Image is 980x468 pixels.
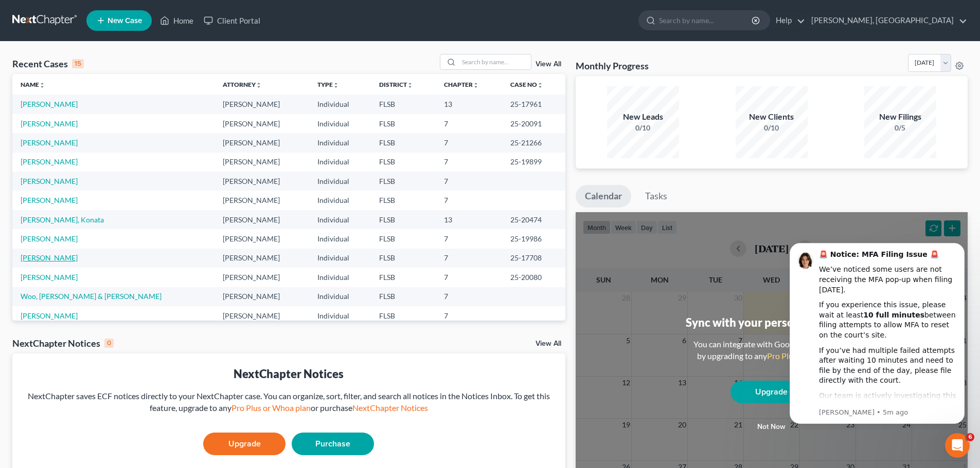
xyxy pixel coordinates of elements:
[436,114,502,133] td: 7
[371,210,436,229] td: FLSB
[12,337,114,349] div: NextChapter Notices
[945,433,970,458] iframe: Intercom live chat
[72,59,84,68] div: 15
[636,185,676,208] a: Tasks
[309,172,371,191] td: Individual
[502,249,565,268] td: 25-17708
[371,172,436,191] td: FLSB
[21,177,78,185] a: [PERSON_NAME]
[736,111,808,123] div: New Clients
[436,210,502,229] td: 13
[767,351,846,361] a: Pro Plus or Whoa plan
[864,123,936,133] div: 0/5
[215,95,309,114] td: [PERSON_NAME]
[436,229,502,248] td: 7
[436,153,502,172] td: 7
[292,433,374,455] a: Purchase
[215,133,309,152] td: [PERSON_NAME]
[309,191,371,210] td: Individual
[309,133,371,152] td: Individual
[407,82,413,88] i: unfold_more
[436,191,502,210] td: 7
[536,340,561,347] a: View All
[473,82,479,88] i: unfold_more
[21,273,78,282] a: [PERSON_NAME]
[371,249,436,268] td: FLSB
[309,306,371,325] td: Individual
[215,114,309,133] td: [PERSON_NAME]
[502,95,565,114] td: 25-17961
[436,306,502,325] td: 7
[966,433,974,441] span: 6
[436,95,502,114] td: 13
[21,157,78,166] a: [PERSON_NAME]
[371,306,436,325] td: FLSB
[436,287,502,306] td: 7
[333,82,339,88] i: unfold_more
[502,133,565,152] td: 25-21266
[21,292,162,301] a: Woo, [PERSON_NAME] & [PERSON_NAME]
[502,114,565,133] td: 25-20091
[607,123,679,133] div: 0/10
[215,153,309,172] td: [PERSON_NAME]
[576,185,631,208] a: Calendar
[309,229,371,248] td: Individual
[215,191,309,210] td: [PERSON_NAME]
[502,268,565,287] td: 25-20080
[502,153,565,172] td: 25-19899
[231,403,311,413] a: Pro Plus or Whoa plan
[371,191,436,210] td: FLSB
[223,81,262,88] a: Attorneyunfold_more
[21,119,78,128] a: [PERSON_NAME]
[371,133,436,152] td: FLSB
[155,11,199,30] a: Home
[436,133,502,152] td: 7
[730,417,813,437] button: Not now
[352,403,428,413] a: NextChapter Notices
[444,81,479,88] a: Chapterunfold_more
[806,11,967,30] a: [PERSON_NAME], [GEOGRAPHIC_DATA]
[436,172,502,191] td: 7
[659,11,753,30] input: Search by name...
[108,17,142,25] span: New Case
[502,210,565,229] td: 25-20474
[371,287,436,306] td: FLSB
[689,339,854,362] div: You can integrate with Google, Outlook, iCal by upgrading to any
[736,123,808,133] div: 0/10
[21,196,78,204] a: [PERSON_NAME]
[199,11,265,30] a: Client Portal
[21,390,557,414] div: NextChapter saves ECF notices directly to your NextChapter case. You can organize, sort, filter, ...
[215,172,309,191] td: [PERSON_NAME]
[774,234,980,430] iframe: Intercom notifications message
[371,153,436,172] td: FLSB
[256,82,262,88] i: unfold_more
[686,314,857,330] div: Sync with your personal calendar
[309,210,371,229] td: Individual
[864,111,936,123] div: New Filings
[371,95,436,114] td: FLSB
[21,311,78,320] a: [PERSON_NAME]
[21,253,78,262] a: [PERSON_NAME]
[203,433,286,455] a: Upgrade
[459,54,531,69] input: Search by name...
[21,81,45,88] a: Nameunfold_more
[371,268,436,287] td: FLSB
[436,268,502,287] td: 7
[309,114,371,133] td: Individual
[502,229,565,248] td: 25-19986
[215,229,309,248] td: [PERSON_NAME]
[371,229,436,248] td: FLSB
[317,81,339,88] a: Typeunfold_more
[21,215,104,224] a: [PERSON_NAME], Konata
[536,61,561,68] a: View All
[21,138,78,147] a: [PERSON_NAME]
